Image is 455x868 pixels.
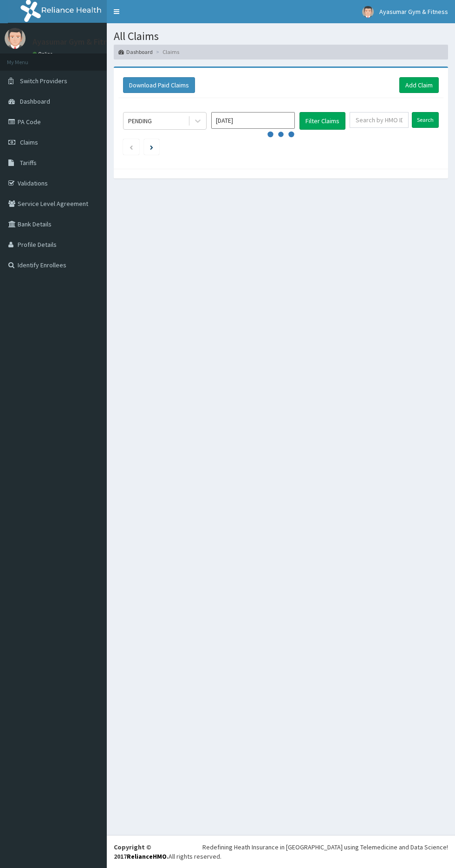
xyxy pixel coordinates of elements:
[129,143,133,151] a: Previous page
[118,48,153,56] a: Dashboard
[107,835,455,868] footer: All rights reserved.
[5,28,26,49] img: User Image
[362,6,374,18] img: User Image
[114,843,169,861] strong: Copyright © 2017 .
[350,112,409,128] input: Search by HMO ID
[32,38,120,46] p: Ayasumar Gym & Fitness
[20,97,50,106] span: Dashboard
[399,77,439,93] a: Add Claim
[379,7,448,16] span: Ayasumar Gym & Fitness
[20,138,38,146] span: Claims
[150,143,153,151] a: Next page
[20,77,67,85] span: Switch Providers
[32,51,55,57] a: Online
[154,48,179,56] li: Claims
[114,30,448,42] h1: All Claims
[412,112,439,128] input: Search
[128,116,152,126] div: PENDING
[123,77,195,93] button: Download Paid Claims
[202,842,448,852] div: Redefining Heath Insurance in [GEOGRAPHIC_DATA] using Telemedicine and Data Science!
[20,159,37,167] span: Tariffs
[299,112,345,130] button: Filter Claims
[211,112,295,129] input: Select Month and Year
[127,852,167,861] a: RelianceHMO
[267,120,295,148] svg: audio-loading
